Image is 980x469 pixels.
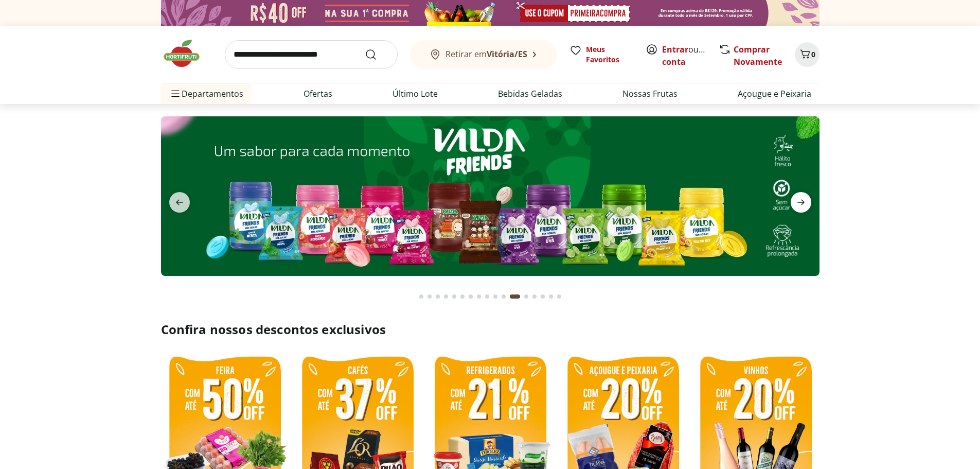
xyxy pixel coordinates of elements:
[662,43,708,68] span: ou
[547,284,555,309] button: Go to page 16 from fs-carousel
[498,88,562,100] a: Bebidas Geladas
[442,284,450,309] button: Go to page 4 from fs-carousel
[446,49,527,59] span: Retirar em
[467,284,475,309] button: Go to page 7 from fs-carousel
[450,284,458,309] button: Go to page 5 from fs-carousel
[555,284,563,309] button: Go to page 17 from fs-carousel
[738,88,811,100] a: Açougue e Peixaria
[365,48,389,61] button: Submit Search
[662,44,719,67] a: Criar conta
[225,40,398,69] input: search
[811,49,815,59] span: 0
[483,284,491,309] button: Go to page 9 from fs-carousel
[569,44,633,65] a: Meus Favoritos
[169,81,182,106] button: Menu
[508,284,522,309] button: Current page from fs-carousel
[475,284,483,309] button: Go to page 8 from fs-carousel
[500,284,508,309] button: Go to page 11 from fs-carousel
[304,88,332,100] a: Ofertas
[169,81,243,106] span: Departamentos
[458,284,467,309] button: Go to page 6 from fs-carousel
[586,44,633,65] span: Meus Favoritos
[161,192,198,213] button: previous
[662,44,688,55] a: Entrar
[795,42,819,67] button: Carrinho
[417,284,425,309] button: Go to page 1 from fs-carousel
[522,284,530,309] button: Go to page 13 from fs-carousel
[410,40,557,69] button: Retirar emVitória/ES
[161,116,819,276] img: valda
[161,38,212,69] img: Hortifruti
[434,284,442,309] button: Go to page 3 from fs-carousel
[491,284,500,309] button: Go to page 10 from fs-carousel
[539,284,547,309] button: Go to page 15 from fs-carousel
[161,321,819,338] h2: Confira nossos descontos exclusivos
[425,284,434,309] button: Go to page 2 from fs-carousel
[782,192,819,213] button: next
[530,284,539,309] button: Go to page 14 from fs-carousel
[734,44,782,67] a: Comprar Novamente
[487,48,527,60] b: Vitória/ES
[622,88,678,100] a: Nossas Frutas
[393,88,438,100] a: Último Lote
